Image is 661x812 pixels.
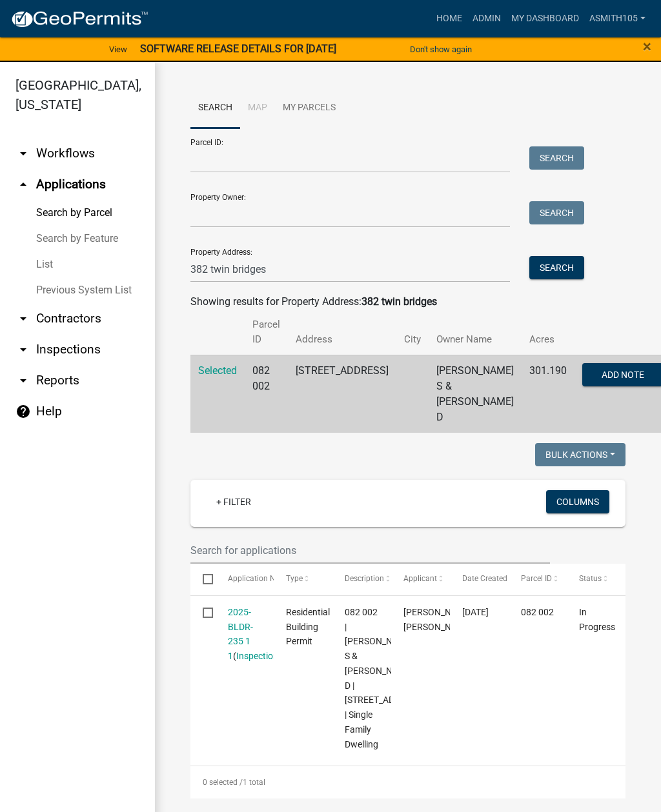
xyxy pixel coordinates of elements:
th: Address [288,310,396,355]
th: City [396,310,429,355]
a: Selected [198,364,237,377]
td: [PERSON_NAME] S & [PERSON_NAME] D [429,355,522,433]
button: Close [643,39,651,54]
a: My Parcels [275,88,343,129]
a: Admin [467,6,506,31]
span: Application Number [228,574,298,583]
datatable-header-cell: Date Created [450,564,509,595]
input: Search for applications [190,537,550,564]
a: + Filter [206,490,261,513]
button: Search [529,256,584,279]
datatable-header-cell: Parcel ID [508,564,567,595]
span: Parcel ID [521,574,552,583]
i: arrow_drop_down [15,146,31,161]
button: Bulk Actions [535,443,625,466]
datatable-header-cell: Type [274,564,332,595]
span: Status [579,574,602,583]
a: My Dashboard [506,6,584,31]
th: Owner Name [429,310,522,355]
i: help [15,404,31,419]
strong: 382 twin bridges [361,295,437,308]
span: Description [345,574,384,583]
span: Type [286,574,303,583]
span: Applicant [403,574,437,583]
strong: SOFTWARE RELEASE DETAILS FOR [DATE] [140,43,336,55]
th: Acres [522,310,575,355]
span: Add Note [602,369,644,379]
span: × [643,37,651,55]
a: Inspections [236,651,283,661]
datatable-header-cell: Status [567,564,625,595]
i: arrow_drop_down [15,311,31,326]
span: 0 selected / [203,778,243,787]
button: Search [529,146,584,170]
datatable-header-cell: Select [190,564,215,595]
td: 082 002 [245,355,288,433]
button: Don't show again [405,39,477,60]
td: [STREET_ADDRESS] [288,355,396,433]
span: 082 002 [521,607,554,617]
th: Parcel ID [245,310,288,355]
div: 1 total [190,766,625,798]
button: Columns [546,490,609,513]
datatable-header-cell: Application Number [215,564,274,595]
datatable-header-cell: Description [332,564,391,595]
span: In Progress [579,607,615,632]
span: Anthony Steve Newman [403,607,473,632]
div: Showing results for Property Address: [190,294,625,310]
td: 301.190 [522,355,575,433]
i: arrow_drop_down [15,342,31,357]
a: View [104,39,132,60]
a: asmith105 [584,6,651,31]
a: Home [431,6,467,31]
datatable-header-cell: Applicant [391,564,450,595]
i: arrow_drop_down [15,373,31,388]
button: Search [529,201,584,224]
span: Date Created [462,574,507,583]
a: 2025-BLDR-235 1 1 [228,607,253,661]
div: ( ) [228,605,261,664]
span: 082 002 | NEWMAN ANTHONY S & TEENA D | 382 TWIN BRIDGES RD SW | Single Family Dwelling [345,607,424,749]
a: Search [190,88,240,129]
span: Residential Building Permit [286,607,330,647]
span: 08/03/2025 [462,607,489,617]
i: arrow_drop_up [15,177,31,192]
